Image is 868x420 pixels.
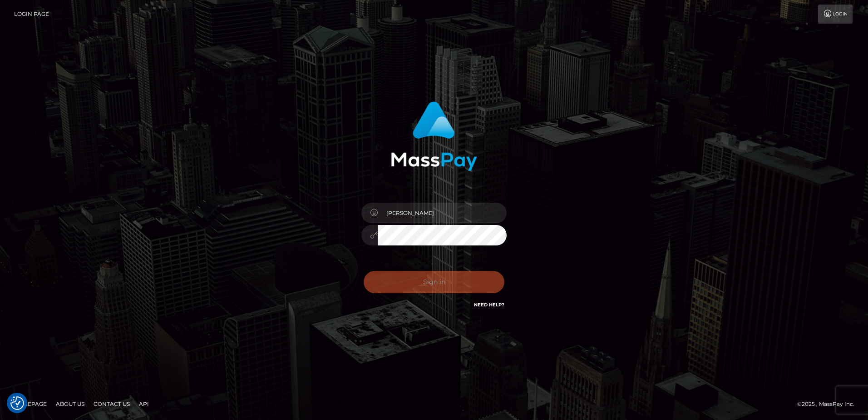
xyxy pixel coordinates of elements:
a: About Us [52,397,88,411]
img: MassPay Login [391,101,477,171]
img: Revisit consent button [10,396,24,410]
a: Login [818,5,853,24]
a: Need Help? [474,302,504,308]
div: © 2025 , MassPay Inc. [797,399,861,409]
a: API [135,397,153,411]
a: Login Page [14,5,49,24]
button: Consent Preferences [10,396,24,410]
a: Homepage [10,397,50,411]
input: Username... [378,203,507,223]
a: Contact Us [90,397,133,411]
